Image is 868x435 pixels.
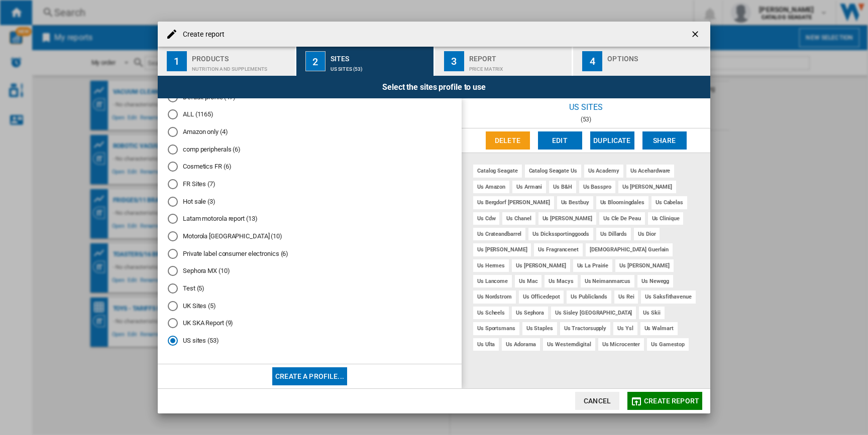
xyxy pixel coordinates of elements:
[686,24,706,44] button: getI18NText('BUTTONS.CLOSE_DIALOG')
[473,181,509,193] div: us amazon
[644,397,699,405] span: Create report
[296,47,435,76] button: 2 Sites US sites (53)
[543,338,595,351] div: us westerndigital
[168,162,452,172] md-radio-button: Cosmetics FR (6)
[648,212,684,225] div: us clinique
[640,322,678,335] div: us walmart
[599,212,645,225] div: us cle de peau
[515,275,541,287] div: us mac
[534,243,583,256] div: us fragrancenet
[567,291,611,303] div: us publiclands
[473,338,499,351] div: us ulta
[528,228,593,240] div: us dickssportinggoods
[634,228,660,240] div: us dior
[462,98,710,116] div: US sites
[473,243,531,256] div: us [PERSON_NAME]
[502,212,535,225] div: us chanel
[642,131,687,150] button: Share
[573,259,613,272] div: us la prairie
[168,266,452,276] md-radio-button: Sephora MX (10)
[538,212,596,225] div: us [PERSON_NAME]
[618,181,676,193] div: us [PERSON_NAME]
[626,165,675,177] div: us acehardware
[557,196,593,209] div: us bestbuy
[637,275,673,287] div: us newegg
[158,47,296,76] button: 1 Products Nutrition and supplements
[473,307,509,319] div: us scheels
[168,249,452,258] md-radio-button: Private label consumer electronics (6)
[473,165,522,177] div: catalog seagate
[168,144,452,154] md-radio-button: comp peripherals (6)
[596,228,631,240] div: us dillards
[473,275,512,287] div: us lancome
[168,301,452,311] md-radio-button: UK Sites (5)
[598,338,644,351] div: us microcenter
[579,181,615,193] div: us basspro
[615,259,673,272] div: us [PERSON_NAME]
[168,180,452,189] md-radio-button: FR Sites (7)
[168,232,452,241] md-radio-button: Motorola Brazil (10)
[486,131,530,150] button: Delete
[168,110,452,119] md-radio-button: ALL (1165)
[538,131,582,150] button: Edit
[545,275,577,287] div: us macys
[551,307,636,319] div: us sisley [GEOGRAPHIC_DATA]
[168,336,452,346] md-radio-button: US sites (53)
[581,275,635,287] div: us neimanmarcus
[473,259,509,272] div: us hermes
[168,92,452,102] md-radio-button: Default profile (47)
[560,322,610,335] div: us tractorsupply
[690,29,702,41] ng-md-icon: getI18NText('BUTTONS.CLOSE_DIALOG')
[590,131,634,150] button: Duplicate
[613,322,637,335] div: us ysl
[473,228,525,240] div: us crateandbarrel
[469,51,568,61] div: Report
[525,165,581,177] div: catalog seagate us
[168,284,452,294] md-radio-button: Test (5)
[641,291,695,303] div: us saksfithavenue
[435,47,573,76] button: 3 Report Price Matrix
[596,196,648,209] div: us bloomingdales
[473,322,519,335] div: us sportsmans
[178,30,225,40] h4: Create report
[305,51,325,71] div: 2
[586,243,673,256] div: [DEMOGRAPHIC_DATA] guerlain
[473,196,554,209] div: us bergdorf [PERSON_NAME]
[549,181,576,193] div: us b&h
[512,181,546,193] div: us armani
[167,51,187,71] div: 1
[582,51,602,71] div: 4
[639,307,664,319] div: us skii
[473,212,499,225] div: us cdw
[331,51,429,61] div: Sites
[512,307,548,319] div: us sephora
[519,291,564,303] div: us officedepot
[575,392,619,410] button: Cancel
[473,291,516,303] div: us nordstrom
[502,338,540,351] div: us adorama
[573,47,710,76] button: 4 Options
[652,196,687,209] div: us cabelas
[192,61,291,72] div: Nutrition and supplements
[158,76,710,98] div: Select the sites profile to use
[444,51,464,71] div: 3
[168,127,452,137] md-radio-button: Amazon only (4)
[614,291,638,303] div: us rei
[627,392,702,410] button: Create report
[512,259,570,272] div: us [PERSON_NAME]
[168,319,452,328] md-radio-button: UK SKA Report (9)
[168,214,452,224] md-radio-button: Latam motorola report (13)
[331,61,429,72] div: US sites (53)
[272,367,347,385] button: Create a profile...
[647,338,689,351] div: us gamestop
[469,61,568,72] div: Price Matrix
[168,197,452,206] md-radio-button: Hot sale (3)
[584,165,623,177] div: us academy
[192,51,291,61] div: Products
[522,322,557,335] div: us staples
[607,51,706,61] div: Options
[462,116,710,123] div: (53)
